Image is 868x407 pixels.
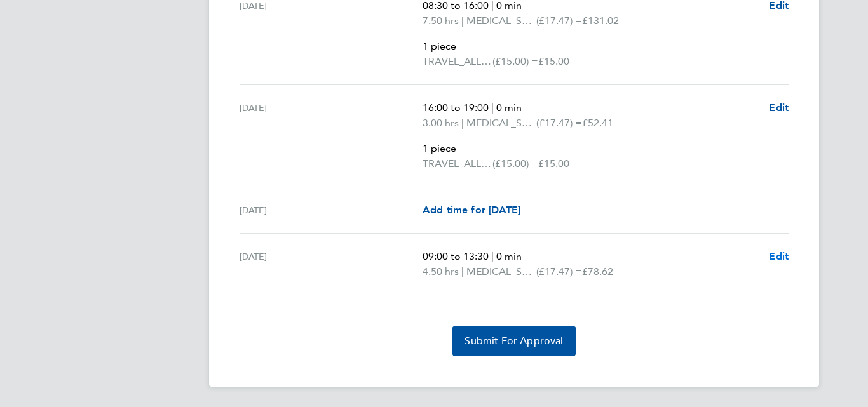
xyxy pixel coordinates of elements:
span: | [491,250,494,262]
span: 4.50 hrs [423,265,459,277]
span: | [491,102,494,114]
span: 09:00 to 13:30 [423,250,489,262]
span: £15.00 [538,157,569,170]
span: 7.50 hrs [423,15,459,27]
span: | [461,265,464,277]
a: Edit [769,100,789,116]
span: 3.00 hrs [423,117,459,129]
a: Edit [769,249,789,264]
button: Submit For Approval [452,326,576,356]
span: Edit [769,102,789,114]
span: MEDICAL_SPORTS_HOURS [466,264,536,279]
div: [DATE] [240,203,423,218]
span: £15.00 [538,55,569,67]
div: [DATE] [240,100,423,171]
span: (£17.47) = [536,15,582,27]
p: 1 piece [423,141,759,156]
span: (£17.47) = [536,117,582,129]
span: (£17.47) = [536,265,582,277]
span: £78.62 [582,265,613,277]
span: MEDICAL_SPORTS_HOURS [466,13,536,29]
span: 0 min [496,102,522,114]
span: (£15.00) = [492,157,538,170]
span: 16:00 to 19:00 [423,102,489,114]
span: | [461,15,464,27]
span: (£15.00) = [492,55,538,67]
a: Add time for [DATE] [423,203,520,218]
span: Submit For Approval [465,335,563,347]
span: 0 min [496,250,522,262]
span: MEDICAL_SPORTS_HOURS [466,116,536,131]
span: TRAVEL_ALLOWANCE_15 [423,156,492,171]
span: £131.02 [582,15,619,27]
span: £52.41 [582,117,613,129]
div: [DATE] [240,249,423,279]
span: Edit [769,250,789,262]
span: | [461,117,464,129]
span: TRAVEL_ALLOWANCE_15 [423,54,492,69]
p: 1 piece [423,39,759,54]
span: Add time for [DATE] [423,204,520,216]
